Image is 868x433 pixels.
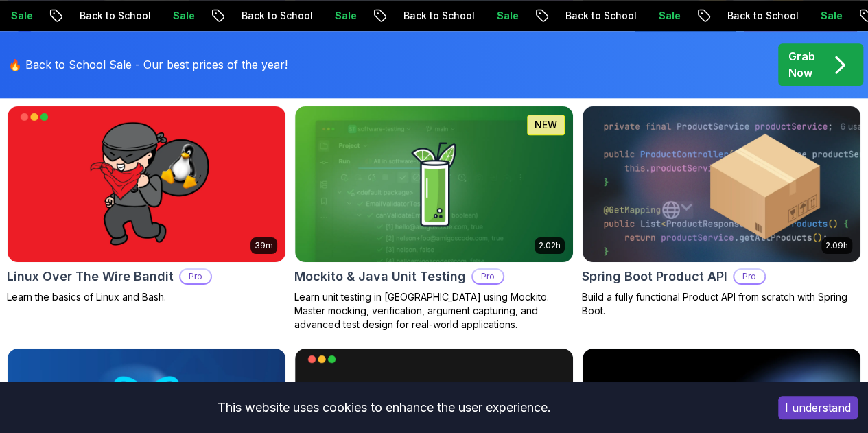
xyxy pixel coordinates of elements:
p: Sale [611,9,655,23]
p: Learn unit testing in [GEOGRAPHIC_DATA] using Mockito. Master mocking, verification, argument cap... [294,290,574,331]
p: Pro [473,270,503,283]
img: Linux Over The Wire Bandit card [8,106,285,262]
p: Back to School [517,9,611,23]
p: Pro [734,270,764,283]
p: 39m [255,240,273,251]
p: 🔥 Back to School Sale - Our best prices of the year! [8,56,288,73]
p: Sale [773,9,817,23]
a: Spring Boot Product API card2.09hSpring Boot Product APIProBuild a fully functional Product API f... [582,106,861,318]
button: Accept cookies [778,396,858,419]
p: Sale [449,9,493,23]
p: Build a fully functional Product API from scratch with Spring Boot. [582,290,861,318]
p: 2.02h [539,240,561,251]
img: Mockito & Java Unit Testing card [295,106,573,262]
h2: Spring Boot Product API [582,267,727,286]
p: Back to School [32,9,125,23]
h2: Linux Over The Wire Bandit [7,267,174,286]
h2: Mockito & Java Unit Testing [294,267,466,286]
p: Pro [180,270,211,283]
a: Mockito & Java Unit Testing card2.02hNEWMockito & Java Unit TestingProLearn unit testing in [GEOG... [294,106,574,331]
img: Spring Boot Product API card [583,106,860,262]
p: Grab Now [788,48,815,81]
div: This website uses cookies to enhance the user experience. [10,393,758,423]
p: Back to School [679,9,773,23]
a: Linux Over The Wire Bandit card39mLinux Over The Wire BanditProLearn the basics of Linux and Bash. [7,106,286,304]
p: Sale [287,9,331,23]
p: 2.09h [825,240,848,251]
p: Learn the basics of Linux and Bash. [7,290,286,304]
p: Sale [125,9,169,23]
p: Back to School [355,9,449,23]
p: Back to School [193,9,287,23]
p: NEW [535,118,557,132]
